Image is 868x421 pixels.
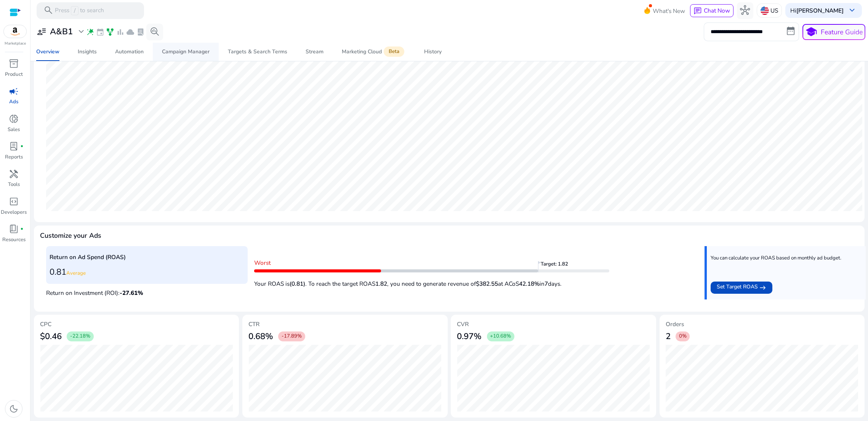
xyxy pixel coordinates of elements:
span: lab_profile [9,141,19,151]
span: chat [693,7,702,15]
span: +10.68% [490,333,511,340]
p: Resources [2,236,26,244]
p: You can calculate your ROAS based on monthly ad budget. [711,255,841,262]
h5: CVR [457,321,650,328]
h5: CPC [40,321,233,328]
h5: CTR [248,321,442,328]
span: event [96,28,104,36]
span: / [71,6,78,15]
img: us.svg [761,6,769,15]
img: amazon.svg [4,25,27,38]
p: Tools [8,181,20,189]
span: Chat Now [704,6,730,14]
b: (0.81) [290,280,305,288]
h3: $0.46 [40,331,62,341]
p: Your ROAS is . To reach the target ROAS , you need to generate revenue of at ACoS in days. [254,275,609,288]
p: Marketplace [5,41,26,46]
span: -17.89% [282,333,302,340]
span: wand_stars [86,28,94,36]
div: Insights [78,49,97,54]
span: handyman [9,169,19,179]
p: US [770,4,778,17]
span: campaign [9,86,19,96]
b: 1.82 [375,280,387,288]
p: Hi [790,8,844,13]
span: inventory_2 [9,59,19,69]
p: Developers [1,209,27,216]
p: Worst [254,258,609,267]
p: Reports [5,154,23,161]
span: lab_profile [136,28,145,36]
span: dark_mode [9,404,19,414]
span: family_history [106,28,114,36]
h3: 0.81 [50,267,245,277]
div: Marketing Cloud [342,48,406,55]
span: 0% [679,333,687,340]
span: -22.18% [70,333,90,340]
b: $382.55 [476,280,498,288]
span: donut_small [9,114,19,124]
p: Product [5,71,23,78]
h5: Orders [666,321,859,328]
span: code_blocks [9,197,19,206]
span: Average [66,270,86,277]
h3: 0.68% [248,331,273,341]
span: fiber_manual_record [20,227,24,231]
span: expand_more [76,27,86,37]
span: cloud [126,28,135,36]
span: search_insights [150,27,160,37]
p: Feature Guide [821,27,863,37]
span: Beta [384,46,404,57]
div: Stream [306,49,323,54]
button: Set Target ROAS [711,282,772,294]
button: hub [737,2,754,19]
span: search [43,5,53,15]
span: fiber_manual_record [20,145,24,148]
span: -27.61 [120,289,143,297]
div: Overview [36,49,59,54]
div: Campaign Manager [162,49,210,54]
span: book_4 [9,224,19,234]
h3: 2 [666,331,671,341]
p: Return on Ad Spend (ROAS) [50,253,245,261]
span: school [805,26,817,38]
button: schoolFeature Guide [802,24,865,40]
button: chatChat Now [690,4,733,17]
div: Targets & Search Terms [228,49,287,54]
span: % [138,289,143,297]
span: What's New [653,4,685,18]
p: Press to search [55,6,104,15]
span: user_attributes [37,27,46,37]
b: 42.18% [519,280,540,288]
span: bar_chart [116,28,125,36]
div: Automation [115,49,144,54]
h3: A&B1 [50,27,73,37]
span: Set Target ROAS [717,283,758,293]
div: History [424,49,442,54]
mat-icon: east [759,283,766,293]
b: [PERSON_NAME] [796,6,844,14]
b: 7 [545,280,548,288]
h3: 0.97% [457,331,482,341]
span: hub [740,5,750,15]
p: Return on Investment (ROI): [46,287,248,297]
button: search_insights [146,24,163,40]
span: keyboard_arrow_down [847,5,857,15]
p: Sales [8,126,20,134]
h4: Customize your Ads [40,232,101,240]
p: Ads [9,98,18,106]
span: Target: 1.82 [541,261,568,272]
